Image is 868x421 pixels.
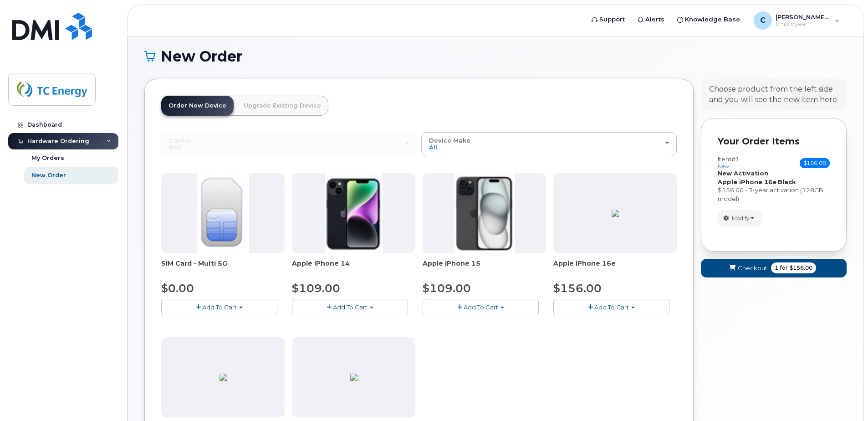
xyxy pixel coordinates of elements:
a: Upgrade Existing Device [236,96,328,116]
h3: Item [718,156,740,169]
small: new [718,163,729,169]
span: Device Make [429,137,470,144]
span: Modify [732,214,750,222]
span: #1 [731,155,740,163]
div: Apple iPhone 14 [292,259,415,277]
span: $109.00 [423,282,471,295]
span: Add To Cart [594,303,629,311]
span: for [778,264,790,272]
button: Device Make All [421,132,677,156]
div: Apple iPhone 16e [553,259,677,277]
span: $156.00 [553,282,602,295]
div: Apple iPhone 15 [423,259,546,277]
img: iphone14.jpg [325,173,383,253]
span: Checkout [738,264,767,272]
iframe: Messenger Launcher [828,381,861,414]
strong: Black [778,178,796,185]
span: Add To Cart [202,303,237,311]
img: iphone15.jpg [454,173,515,253]
button: Checkout 1 for $156.00 [701,259,847,277]
span: $0.00 [161,282,194,295]
span: Add To Cart [464,303,498,311]
img: 1AD8B381-DE28-42E7-8D9B-FF8D21CC6502.png [220,374,227,381]
span: $156.00 [790,264,812,272]
span: $156.00 [800,158,830,168]
button: Modify [718,210,762,226]
span: All [429,144,437,151]
strong: New Activation [718,169,768,177]
button: Add To Cart [292,299,408,315]
strong: Apple iPhone 16e [718,178,776,185]
button: Add To Cart [161,299,277,315]
div: SIM Card - Multi 5G [161,259,285,277]
h1: New Order [144,48,847,64]
span: Add To Cart [333,303,368,311]
img: 73A59963-EFD8-4598-881B-B96537DCB850.png [350,374,357,381]
div: $156.00 - 3-year activation (128GB model) [718,186,830,203]
img: BB80DA02-9C0E-4782-AB1B-B1D93CAC2204.png [612,210,619,217]
span: $109.00 [292,282,340,295]
span: 1 [775,264,778,272]
p: Your Order Items [718,135,830,148]
div: Choose product from the left side and you will see the new item here. [709,84,838,105]
button: Add To Cart [423,299,539,315]
img: 00D627D4-43E9-49B7-A367-2C99342E128C.jpg [197,173,249,253]
a: Order New Device [161,96,234,116]
button: Add To Cart [553,299,669,315]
